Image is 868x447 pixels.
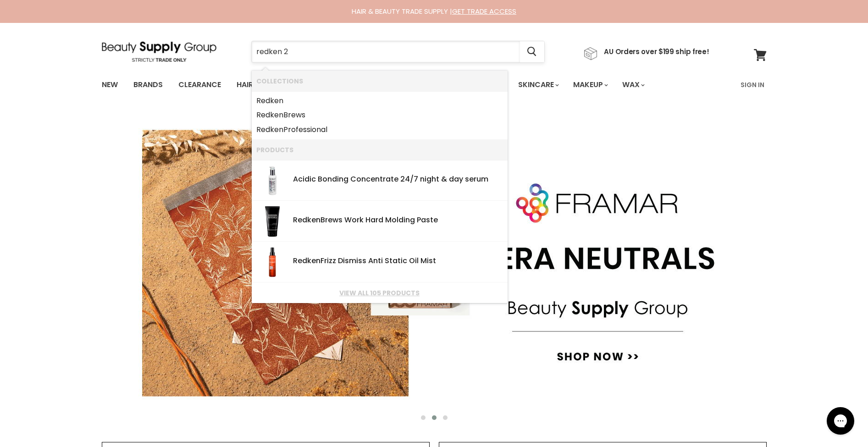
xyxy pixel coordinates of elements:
li: Collections: Redken Professional [252,122,508,139]
nav: Main [90,72,778,98]
li: Products [252,139,508,160]
a: Makeup [566,75,614,94]
li: Products: Redken Frizz Dismiss Anti Static Oil Mist [252,242,508,282]
iframe: Gorgias live chat messenger [822,404,859,438]
li: Collections [252,71,508,91]
b: Redken [293,255,321,266]
div: Frizz Dismiss Anti Static Oil Mist [293,257,503,266]
div: HAIR & BEAUTY TRADE SUPPLY | [90,7,778,16]
img: Redken_BrewsMoldingPasteTube-1_200x.jpg [256,205,288,237]
form: Product [251,41,545,63]
b: Redken [293,215,321,225]
li: View All [252,282,508,303]
input: Search [252,41,520,62]
b: Redken [256,110,283,120]
a: GET TRADE ACCESS [452,6,516,16]
img: 1_1.webp [256,165,288,197]
li: Products: Acidic Bonding Concentrate 24/7 night & day serum [252,160,508,201]
a: Professional [256,122,503,137]
div: Acidic Bonding Concentrate 24/7 night & day serum [293,175,503,185]
b: Redken [256,124,283,135]
a: Sign In [735,75,770,94]
a: Clearance [171,75,228,94]
a: Haircare [230,75,283,94]
li: Collections: Redken Brews [252,108,508,122]
button: Search [520,41,544,62]
b: Redken [256,95,283,106]
li: Collections: Redken [252,91,508,108]
a: Wax [615,75,650,94]
a: Brands [127,75,170,94]
a: Brews [256,108,503,122]
a: New [95,75,125,94]
img: REDKENFRIZZDISMISSANTISTATICOILMIST_200x.jpg [256,246,288,278]
li: Products: Redken Brews Work Hard Molding Paste [252,201,508,242]
a: Skincare [511,75,564,94]
ul: Main menu [95,72,694,98]
div: Brews Work Hard Molding Paste [293,216,503,226]
a: View all 105 products [256,289,503,297]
